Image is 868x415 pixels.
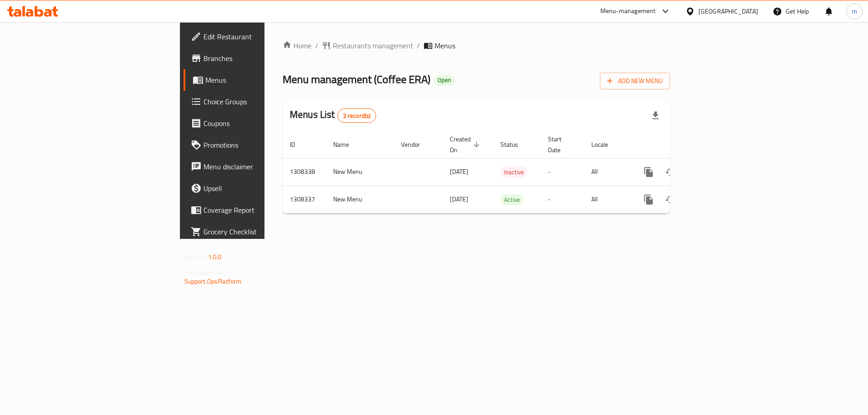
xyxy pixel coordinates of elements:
div: Menu-management [600,6,656,17]
div: [GEOGRAPHIC_DATA] [698,6,758,16]
span: Created On [450,134,482,155]
span: m [852,6,857,16]
a: Choice Groups [184,91,325,112]
td: New Menu [326,186,394,213]
div: Total records count [337,108,377,123]
span: Choice Groups [203,96,318,107]
span: Status [500,139,530,150]
span: Version: [184,251,207,263]
div: Export file [645,105,666,126]
button: more [638,161,660,183]
td: New Menu [326,158,394,186]
div: Open [434,75,455,86]
span: Menu disclaimer [203,161,318,172]
span: Vendor [401,139,432,150]
h2: Menus List [290,108,376,123]
span: 2 record(s) [338,112,376,120]
td: All [584,186,631,213]
span: Restaurants management [333,40,413,51]
th: Actions [631,131,732,159]
td: - [541,158,584,186]
span: Upsell [203,183,318,194]
span: Menus [434,40,455,51]
span: Name [333,139,361,150]
table: enhanced table [283,131,732,214]
span: Grocery Checklist [203,226,318,237]
a: Restaurants management [322,40,413,51]
span: Inactive [500,167,528,177]
button: Change Status [660,161,681,183]
button: Change Status [660,189,681,210]
span: Locale [591,139,620,150]
td: - [541,186,584,213]
a: Menu disclaimer [184,156,325,177]
td: All [584,158,631,186]
span: Add New Menu [607,75,663,87]
span: 1.0.0 [208,251,222,263]
button: more [638,189,660,210]
span: Get support on: [184,266,226,278]
a: Support.OpsPlatform [184,275,242,287]
span: [DATE] [450,193,468,205]
span: Edit Restaurant [203,31,318,42]
span: Active [500,195,524,205]
span: ID [290,139,307,150]
a: Grocery Checklist [184,221,325,242]
a: Promotions [184,134,325,156]
span: Menus [205,75,318,85]
a: Menus [184,69,325,91]
span: Coverage Report [203,205,318,215]
a: Branches [184,47,325,69]
span: Open [434,76,455,84]
a: Coverage Report [184,199,325,221]
span: Promotions [203,140,318,150]
a: Edit Restaurant [184,26,325,47]
li: / [417,40,420,51]
button: Add New Menu [600,73,670,89]
nav: breadcrumb [283,40,670,51]
span: Branches [203,53,318,64]
a: Coupons [184,112,325,134]
span: Start Date [548,134,573,155]
a: Upsell [184,177,325,199]
span: Menu management ( Coffee ERA ) [283,69,430,89]
div: Active [500,194,524,205]
span: [DATE] [450,166,468,177]
span: Coupons [203,118,318,129]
